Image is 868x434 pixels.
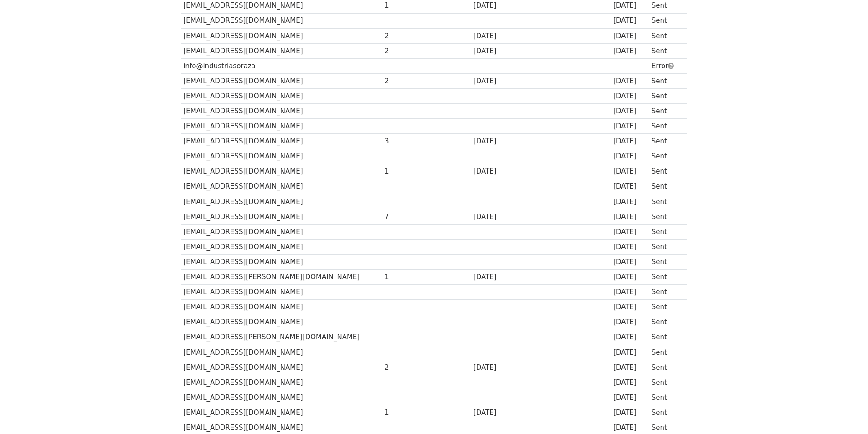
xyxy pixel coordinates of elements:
td: [EMAIL_ADDRESS][DOMAIN_NAME] [181,255,383,270]
td: [EMAIL_ADDRESS][DOMAIN_NAME] [181,405,383,420]
div: [DATE] [613,121,647,132]
div: [DATE] [473,46,540,56]
div: [DATE] [613,332,647,342]
div: 1 [385,166,426,177]
td: [EMAIL_ADDRESS][DOMAIN_NAME] [181,240,383,255]
td: [EMAIL_ADDRESS][DOMAIN_NAME] [181,28,383,43]
div: [DATE] [473,76,540,87]
td: [EMAIL_ADDRESS][DOMAIN_NAME] [181,209,383,224]
td: Sent [649,104,682,119]
td: Sent [649,390,682,405]
td: Sent [649,255,682,270]
td: Sent [649,375,682,390]
div: 1 [385,0,426,11]
td: [EMAIL_ADDRESS][DOMAIN_NAME] [181,119,383,134]
div: 3 [385,136,426,147]
td: [EMAIL_ADDRESS][DOMAIN_NAME] [181,164,383,179]
td: Sent [649,285,682,300]
div: [DATE] [613,212,647,222]
div: [DATE] [613,363,647,373]
td: Sent [649,315,682,330]
div: [DATE] [613,393,647,403]
td: Sent [649,194,682,209]
td: Sent [649,89,682,104]
td: Sent [649,405,682,420]
div: [DATE] [473,408,540,418]
div: [DATE] [613,76,647,87]
td: Sent [649,240,682,255]
div: [DATE] [613,227,647,237]
td: [EMAIL_ADDRESS][DOMAIN_NAME] [181,285,383,300]
td: [EMAIL_ADDRESS][DOMAIN_NAME] [181,315,383,330]
div: [DATE] [613,257,647,267]
td: [EMAIL_ADDRESS][DOMAIN_NAME] [181,375,383,390]
td: Sent [649,345,682,360]
div: [DATE] [613,181,647,192]
td: Sent [649,134,682,149]
td: Sent [649,224,682,239]
div: [DATE] [613,197,647,207]
td: Sent [649,179,682,194]
td: Sent [649,209,682,224]
div: [DATE] [613,46,647,56]
div: [DATE] [613,91,647,102]
td: [EMAIL_ADDRESS][DOMAIN_NAME] [181,89,383,104]
td: [EMAIL_ADDRESS][DOMAIN_NAME] [181,149,383,164]
div: [DATE] [613,317,647,327]
div: [DATE] [473,31,540,41]
td: Sent [649,300,682,315]
td: [EMAIL_ADDRESS][DOMAIN_NAME] [181,179,383,194]
td: [EMAIL_ADDRESS][DOMAIN_NAME] [181,194,383,209]
div: [DATE] [613,302,647,312]
div: 7 [385,212,426,222]
div: Widget de chat [822,390,868,434]
td: info@industriasoraza [181,58,383,73]
div: [DATE] [613,242,647,252]
div: [DATE] [473,0,540,11]
div: [DATE] [473,272,540,282]
div: [DATE] [613,378,647,388]
td: [EMAIL_ADDRESS][DOMAIN_NAME] [181,134,383,149]
div: [DATE] [613,106,647,117]
td: [EMAIL_ADDRESS][DOMAIN_NAME] [181,300,383,315]
div: [DATE] [613,31,647,41]
div: [DATE] [613,151,647,162]
div: [DATE] [473,166,540,177]
div: [DATE] [473,212,540,222]
div: [DATE] [473,363,540,373]
td: Sent [649,28,682,43]
div: 2 [385,46,426,56]
div: [DATE] [613,166,647,177]
div: [DATE] [613,0,647,11]
td: [EMAIL_ADDRESS][DOMAIN_NAME] [181,43,383,58]
td: Sent [649,149,682,164]
td: Sent [649,330,682,345]
td: [EMAIL_ADDRESS][DOMAIN_NAME] [181,224,383,239]
td: [EMAIL_ADDRESS][DOMAIN_NAME] [181,360,383,375]
td: Sent [649,13,682,28]
div: [DATE] [613,136,647,147]
td: Sent [649,43,682,58]
td: [EMAIL_ADDRESS][PERSON_NAME][DOMAIN_NAME] [181,330,383,345]
div: [DATE] [613,272,647,282]
td: [EMAIL_ADDRESS][PERSON_NAME][DOMAIN_NAME] [181,270,383,285]
div: [DATE] [613,287,647,297]
td: Sent [649,74,682,89]
iframe: Chat Widget [822,390,868,434]
div: 2 [385,31,426,41]
div: 1 [385,408,426,418]
div: [DATE] [613,347,647,358]
td: [EMAIL_ADDRESS][DOMAIN_NAME] [181,345,383,360]
td: [EMAIL_ADDRESS][DOMAIN_NAME] [181,104,383,119]
div: 1 [385,272,426,282]
div: [DATE] [613,15,647,26]
td: Error [649,58,682,73]
td: Sent [649,119,682,134]
div: 2 [385,363,426,373]
div: [DATE] [613,423,647,433]
td: [EMAIL_ADDRESS][DOMAIN_NAME] [181,13,383,28]
td: Sent [649,164,682,179]
div: 2 [385,76,426,87]
td: [EMAIL_ADDRESS][DOMAIN_NAME] [181,390,383,405]
td: [EMAIL_ADDRESS][DOMAIN_NAME] [181,74,383,89]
